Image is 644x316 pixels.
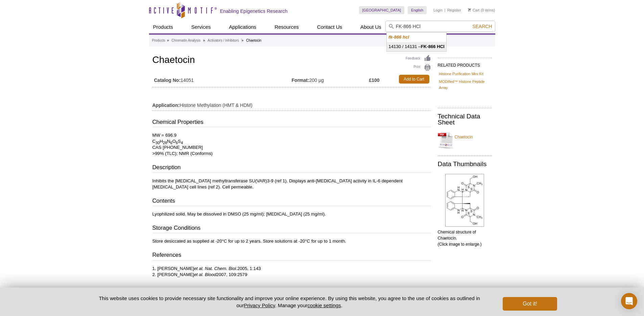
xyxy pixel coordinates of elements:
[270,21,303,33] a: Resources
[438,58,492,70] h2: RELATED PRODUCTS
[171,38,200,44] a: Chromatin Analysis
[439,71,483,77] a: Histone Purification Mini Kit
[152,197,431,206] h3: Contents
[359,6,405,14] a: [GEOGRAPHIC_DATA]
[406,64,431,71] a: Print
[356,21,385,33] a: About Us
[421,44,445,49] strong: FK-866 HCl
[152,38,165,44] a: Products
[503,297,557,311] button: Got it!
[385,21,495,32] input: Keyword, Cat. No.
[203,39,205,42] li: »
[152,163,431,173] h3: Description
[149,21,177,33] a: Products
[194,266,237,271] i: et al. Nat. Chem. Biol.
[468,6,495,14] li: (0 items)
[152,238,431,244] p: Store desiccated as supplied at -20°C for up to 2 years. Store solutions at -20°C for up to 1 month.
[152,224,431,233] h3: Storage Conditions
[152,118,431,128] h3: Chemical Properties
[438,161,492,167] h2: Data Thumbnails
[438,130,492,150] a: Chaetocin
[152,55,431,66] h1: Chaetocin
[152,178,431,190] p: Inhibits the [MEDICAL_DATA] methyltransferase SU(VAR)3-9 (ref 1). Displays anti-[MEDICAL_DATA] ac...
[154,77,181,83] strong: Catalog No:
[468,8,471,12] img: Your Cart
[406,55,431,62] a: Feedback
[445,174,484,227] img: Chemical structure of Chaetocin.
[176,141,178,145] sub: 6
[163,141,167,145] sub: 28
[313,21,346,33] a: Contact Us
[152,132,431,157] p: MW = 696.9 C H N O S CAS [PHONE_NUMBER] >99% (TLC); NMR (Conforms)
[438,113,492,126] h2: Technical Data Sheet
[242,39,244,42] li: »
[152,102,180,108] strong: Application:
[292,77,309,83] strong: Format:
[170,141,172,145] sub: 6
[388,35,409,40] strong: fk-866 hcl
[87,295,492,309] p: This website uses cookies to provide necessary site functionality and improve your online experie...
[470,23,494,29] button: Search
[194,272,216,277] i: et al. Blood
[472,24,492,29] span: Search
[246,39,261,42] li: Chaetocin
[167,39,169,42] li: »
[220,8,288,14] h2: Enabling Epigenetics Research
[152,73,292,85] td: 14051
[438,229,492,247] p: Chemical structure of Chaetocin. (Click image to enlarge.)
[181,141,183,145] sub: 4
[187,21,215,33] a: Services
[307,302,341,308] button: cookie settings
[399,75,429,84] a: Add to Cart
[445,6,446,14] li: |
[369,77,380,83] strong: £100
[244,302,275,308] a: Privacy Policy
[152,98,431,109] td: Histone Methylation (HMT & HDM)
[225,21,260,33] a: Applications
[208,38,239,44] a: Activators / Inhibitors
[152,211,431,217] p: Lyophilized solid. May be dissolved in DMSO (25 mg/ml); [MEDICAL_DATA] (25 mg/ml).
[292,73,369,85] td: 200 µg
[439,78,491,91] a: MODified™ Histone Peptide Array
[152,266,431,278] p: 1. [PERSON_NAME] 2005, 1:143 2. [PERSON_NAME] 2007, 109:2579
[156,141,160,145] sub: 30
[152,251,431,261] h3: References
[408,6,427,14] a: English
[433,8,443,13] a: Login
[387,42,446,51] li: 14130 / 14131 –
[621,293,637,309] div: Open Intercom Messenger
[447,8,461,13] a: Register
[468,8,480,13] a: Cart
